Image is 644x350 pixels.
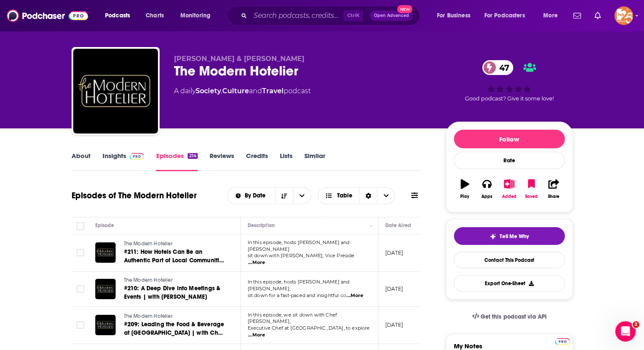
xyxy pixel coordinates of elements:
[525,194,538,199] div: Saved
[570,8,584,23] a: Show notifications dropdown
[431,9,481,22] button: open menu
[460,194,469,199] div: Play
[614,6,633,25] button: Show profile menu
[124,248,226,265] a: #211: How Hotels Can Be an Authentic Part of Local Communities | [PERSON_NAME] of [PERSON_NAME] H...
[542,174,564,204] button: Share
[454,275,565,292] button: Export One-Sheet
[245,193,268,199] span: By Date
[591,8,604,23] a: Show notifications dropdown
[124,313,226,320] a: The Modern Hotelier
[465,95,554,102] span: Good podcast? Give it some love!
[366,221,376,231] button: Column Actions
[502,194,517,199] div: Added
[248,312,337,325] span: In this episode, we sit down with Chef [PERSON_NAME],
[482,60,514,75] a: 47
[248,253,355,258] span: sit down with [PERSON_NAME], Vice Preside
[304,152,325,171] a: Similar
[248,239,350,252] span: In this episode, hosts [PERSON_NAME] and [PERSON_NAME]
[318,187,395,204] button: Choose View
[246,152,268,171] a: Credits
[343,10,363,21] span: Ctrl K
[337,193,352,199] span: Table
[615,321,636,342] iframe: Intercom live chat
[130,153,144,160] img: Podchaser Pro
[293,188,311,204] button: open menu
[105,10,130,22] span: Podcasts
[262,87,284,95] a: Travel
[537,9,568,22] button: open menu
[248,292,346,298] span: sit down for a fast-paced and insightful co
[465,306,553,327] a: Get this podcast via API
[385,249,404,256] p: [DATE]
[370,11,413,21] button: Open AdvancedNew
[374,14,409,18] span: Open Advanced
[280,152,293,171] a: Lists
[614,6,633,25] img: User Profile
[555,337,570,345] a: Pro website
[489,233,496,240] img: tell me why sparkle
[174,55,304,63] span: [PERSON_NAME] & [PERSON_NAME]
[156,152,197,171] a: Episodes214
[124,313,173,319] span: The Modern Hotelier
[72,152,91,171] a: About
[385,220,411,231] div: Date Aired
[275,188,293,204] button: Sort Direction
[95,220,114,231] div: Episode
[454,252,565,268] a: Contact This Podcast
[124,321,224,345] span: #209: Leading the Food & Beverage at [GEOGRAPHIC_DATA] | with Chef [PERSON_NAME]
[454,152,565,169] div: Rate
[548,194,559,199] div: Share
[385,285,404,292] p: [DATE]
[124,277,173,283] span: The Modern Hotelier
[73,49,158,133] img: The Modern Hotelier
[72,190,197,201] h1: Episodes of The Modern Hotelier
[196,87,221,95] a: Society
[359,188,377,204] div: Sort Direction
[446,55,573,107] div: 47Good podcast? Give it some love!
[221,87,222,95] span: ,
[102,152,144,171] a: InsightsPodchaser Pro
[146,10,164,22] span: Charts
[188,153,197,159] div: 214
[543,10,558,22] span: More
[555,338,570,345] img: Podchaser Pro
[491,60,514,75] span: 47
[124,248,226,281] span: #211: How Hotels Can Be an Authentic Part of Local Communities | [PERSON_NAME] of [PERSON_NAME] H...
[500,233,529,240] span: Tell Me Why
[235,6,428,25] div: Search podcasts, credits, & more...
[248,259,265,266] span: ...More
[614,6,633,25] span: Logged in as kerrifulks
[498,174,520,204] button: Added
[77,285,84,293] span: Toggle select row
[99,9,141,22] button: open menu
[437,10,470,22] span: For Business
[180,10,210,22] span: Monitoring
[454,174,476,204] button: Play
[481,313,546,320] span: Get this podcast via API
[481,194,492,199] div: Apps
[210,152,234,171] a: Reviews
[633,321,639,328] span: 2
[454,130,565,148] button: Follow
[250,9,343,22] input: Search podcasts, credits, & more...
[124,284,226,301] a: #210: A Deep Dive into Meetings & Events | with [PERSON_NAME]
[520,174,542,204] button: Saved
[248,325,370,331] span: Executive Chef at [GEOGRAPHIC_DATA], to explore
[227,193,275,199] button: open menu
[227,187,311,204] h2: Choose List sort
[397,5,412,13] span: New
[124,285,221,300] span: #210: A Deep Dive into Meetings & Events | with [PERSON_NAME]
[124,277,226,284] a: The Modern Hotelier
[7,8,88,24] img: Podchaser - Follow, Share and Rate Podcasts
[124,240,226,248] a: The Modern Hotelier
[484,10,525,22] span: For Podcasters
[174,86,311,96] div: A daily podcast
[248,279,350,292] span: In this episode, hosts [PERSON_NAME] and [PERSON_NAME],
[124,241,173,247] span: The Modern Hotelier
[476,174,498,204] button: Apps
[385,321,404,328] p: [DATE]
[249,87,262,95] span: and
